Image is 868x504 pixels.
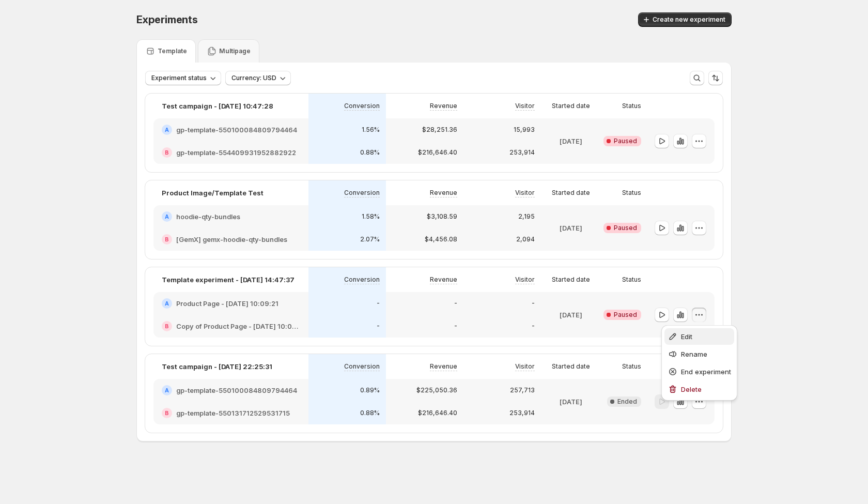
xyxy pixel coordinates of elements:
[360,148,380,157] p: 0.88%
[664,328,734,345] button: Edit
[614,311,637,319] span: Paused
[614,137,637,145] span: Paused
[176,147,296,158] h2: gp-template-554409931952882922
[151,74,207,82] span: Experiment status
[560,223,582,233] p: [DATE]
[430,362,457,371] p: Revenue
[454,299,457,308] p: -
[360,235,380,243] p: 2.07%
[560,310,582,320] p: [DATE]
[552,362,590,371] p: Started date
[614,224,637,232] span: Paused
[362,212,380,221] p: 1.58%
[344,362,380,371] p: Conversion
[176,385,297,395] h2: gp-template-550100084809794464
[664,346,734,362] button: Rename
[454,322,457,330] p: -
[162,274,295,285] p: Template experiment - [DATE] 14:47:37
[176,234,287,245] h2: [GemX] gemx-hoodie-qty-bundles
[377,299,380,308] p: -
[176,298,278,309] h2: Product Page - [DATE] 10:09:21
[552,189,590,197] p: Started date
[515,189,535,197] p: Visitor
[622,276,641,284] p: Status
[225,71,291,85] button: Currency: USD
[219,47,251,55] p: Multipage
[518,212,535,221] p: 2,195
[617,398,637,406] span: Ended
[165,236,169,242] h2: B
[165,410,169,416] h2: B
[231,74,276,82] span: Currency: USD
[638,12,732,27] button: Create new experiment
[532,322,535,330] p: -
[653,16,725,24] span: Create new experiment
[176,211,240,222] h2: hoodie-qty-bundles
[136,13,198,26] span: Experiments
[430,276,457,284] p: Revenue
[162,101,273,111] p: Test campaign - [DATE] 10:47:28
[360,386,380,394] p: 0.89%
[425,235,457,243] p: $4,456.08
[344,189,380,197] p: Conversion
[552,102,590,110] p: Started date
[532,299,535,308] p: -
[145,71,221,85] button: Experiment status
[560,396,582,407] p: [DATE]
[176,125,297,135] h2: gp-template-550100084809794464
[165,127,169,133] h2: A
[162,188,263,198] p: Product Image/Template Test
[664,381,734,398] button: Delete
[430,102,457,110] p: Revenue
[622,102,641,110] p: Status
[516,235,535,243] p: 2,094
[165,387,169,393] h2: A
[622,189,641,197] p: Status
[681,368,731,376] span: End experiment
[509,409,535,417] p: 253,914
[708,71,723,85] button: Sort the results
[162,361,272,372] p: Test campaign - [DATE] 22:25:31
[377,322,380,330] p: -
[416,386,457,394] p: $225,050.36
[681,385,702,393] span: Delete
[681,332,692,341] span: Edit
[165,323,169,329] h2: B
[344,276,380,284] p: Conversion
[165,149,169,156] h2: B
[344,102,380,110] p: Conversion
[430,189,457,197] p: Revenue
[510,386,535,394] p: 257,713
[515,362,535,371] p: Visitor
[552,276,590,284] p: Started date
[515,102,535,110] p: Visitor
[418,148,457,157] p: $216,646.40
[176,321,300,331] h2: Copy of Product Page - [DATE] 10:09:21
[622,362,641,371] p: Status
[514,126,535,134] p: 15,993
[427,212,457,221] p: $3,108.59
[560,136,582,146] p: [DATE]
[360,409,380,417] p: 0.88%
[176,408,290,418] h2: gp-template-550131712529531715
[165,300,169,307] h2: A
[681,350,707,358] span: Rename
[515,276,535,284] p: Visitor
[362,126,380,134] p: 1.56%
[158,47,187,55] p: Template
[509,148,535,157] p: 253,914
[418,409,457,417] p: $216,646.40
[165,213,169,220] h2: A
[664,363,734,380] button: End experiment
[422,126,457,134] p: $28,251.36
